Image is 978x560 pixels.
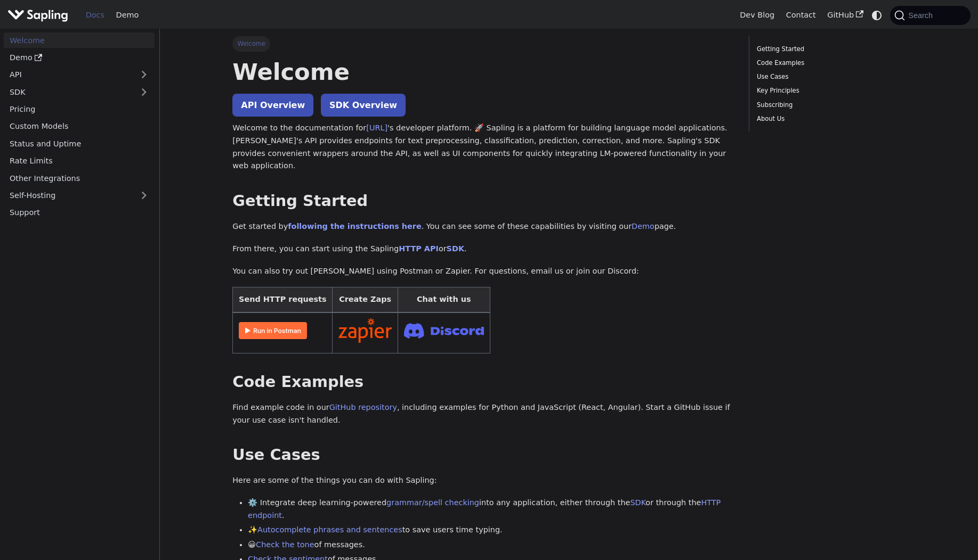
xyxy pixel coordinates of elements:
li: ⚙️ Integrate deep learning-powered into any application, either through the or through the . [248,497,733,522]
span: Welcome [232,36,270,51]
a: Use Cases [757,72,901,82]
a: API [4,67,133,83]
a: Getting Started [757,44,901,54]
a: Pricing [4,102,155,117]
a: Autocomplete phrases and sentences [257,525,402,534]
th: Chat with us [398,287,490,312]
a: grammar/spell checking [386,498,479,507]
a: Demo [4,50,155,65]
h2: Code Examples [232,373,733,392]
button: Expand sidebar category 'API' [133,67,155,83]
p: You can also try out [PERSON_NAME] using Postman or Zapier. For questions, email us or join our D... [232,265,733,278]
h1: Welcome [232,57,733,86]
button: Expand sidebar category 'SDK' [133,84,155,100]
a: GitHub [821,7,869,23]
h2: Use Cases [232,446,733,465]
p: Get started by . You can see some of these capabilities by visiting our page. [232,220,733,233]
a: Custom Models [4,119,155,134]
a: Self-Hosting [4,188,155,203]
a: GitHub repository [329,403,397,411]
a: API Overview [232,94,313,117]
a: Check the tone [256,540,314,549]
th: Send HTTP requests [233,287,333,312]
a: HTTP API [399,244,439,253]
a: Demo [110,7,144,23]
button: Switch between dark and light mode (currently system mode) [869,7,885,23]
a: Support [4,205,155,220]
img: Run in Postman [239,322,307,339]
nav: Breadcrumbs [232,36,733,51]
a: HTTP endpoint [248,498,721,520]
a: SDK [447,244,464,253]
a: Status and Uptime [4,136,155,151]
button: Search (Command+K) [890,6,970,25]
li: ✨ to save users time typing. [248,524,733,537]
p: From there, you can start using the Sapling or . [232,243,733,256]
li: 😀 of messages. [248,539,733,551]
img: Sapling.ai [7,7,68,23]
a: Subscribing [757,100,901,110]
a: following the instructions here [288,222,421,230]
h2: Getting Started [232,192,733,211]
a: Contact [780,7,822,23]
a: Welcome [4,32,155,48]
img: Connect in Zapier [338,318,392,343]
p: Find example code in our , including examples for Python and JavaScript (React, Angular). Start a... [232,401,733,427]
a: Demo [632,222,654,230]
a: Rate Limits [4,153,155,169]
img: Join Discord [404,320,484,342]
a: Key Principles [757,86,901,96]
th: Create Zaps [333,287,398,312]
a: SDK [630,498,645,507]
span: Search [905,11,939,20]
a: SDK Overview [321,94,406,117]
p: Here are some of the things you can do with Sapling: [232,474,733,487]
a: About Us [757,114,901,124]
a: Other Integrations [4,170,155,186]
p: Welcome to the documentation for 's developer platform. 🚀 Sapling is a platform for building lang... [232,122,733,172]
a: Sapling.aiSapling.ai [7,7,72,23]
a: Dev Blog [734,7,780,23]
a: Docs [80,7,110,23]
a: Code Examples [757,58,901,68]
a: [URL] [366,123,387,132]
a: SDK [4,84,133,100]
